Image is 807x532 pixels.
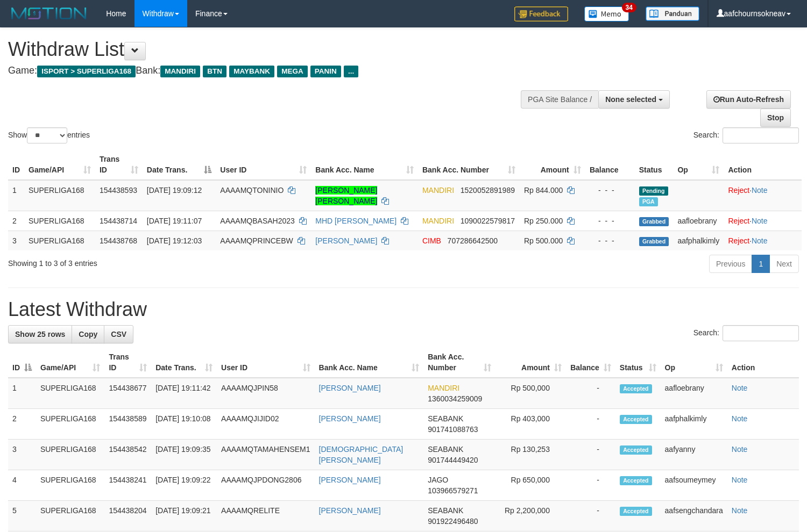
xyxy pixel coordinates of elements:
a: 1 [752,255,770,273]
td: SUPERLIGA168 [36,501,104,531]
th: ID: activate to sort column descending [8,347,36,378]
a: Note [752,186,768,195]
a: Previous [709,255,752,273]
td: 2 [8,211,24,231]
div: PGA Site Balance / [521,90,598,109]
span: AAAAMQPRINCEBW [220,236,293,245]
td: SUPERLIGA168 [36,378,104,409]
td: AAAAMQRELITE [217,501,314,531]
td: 1 [8,180,24,211]
span: JAGO [428,476,448,484]
input: Search: [723,127,799,143]
td: 4 [8,470,36,501]
span: Grabbed [639,217,669,226]
td: AAAAMQTAMAHENSEM1 [217,440,314,470]
span: Rp 500.000 [524,236,563,245]
td: 2 [8,409,36,440]
td: aafsengchandara [661,501,727,531]
span: [DATE] 19:11:07 [147,217,202,225]
span: AAAAMQBASAH2023 [220,217,295,225]
td: SUPERLIGA168 [36,409,104,440]
span: ... [344,66,358,77]
td: 154438204 [104,501,151,531]
label: Search: [693,127,799,143]
td: AAAAMQJPDONG2806 [217,470,314,501]
span: [DATE] 19:09:12 [147,186,202,195]
span: Copy 901922496480 to clipboard [428,517,478,526]
a: Note [752,236,768,245]
a: [PERSON_NAME] [319,476,381,484]
th: ID [8,149,24,180]
th: Status: activate to sort column ascending [615,347,661,378]
a: CSV [104,325,133,343]
td: 154438589 [104,409,151,440]
td: · [724,231,802,250]
span: Accepted [620,445,652,455]
span: Show 25 rows [15,330,65,339]
td: [DATE] 19:11:42 [151,378,217,409]
td: [DATE] 19:10:08 [151,409,217,440]
th: Date Trans.: activate to sort column ascending [151,347,217,378]
span: Copy 1090022579817 to clipboard [461,217,515,225]
td: - [566,470,615,501]
td: Rp 650,000 [495,470,566,501]
td: 154438241 [104,470,151,501]
span: ISPORT > SUPERLIGA168 [37,66,136,77]
a: MHD [PERSON_NAME] [315,217,397,225]
div: - - - [590,235,631,246]
div: - - - [590,215,631,226]
span: Accepted [620,476,652,485]
span: MANDIRI [428,384,459,392]
td: SUPERLIGA168 [24,231,95,250]
span: CSV [111,330,126,339]
span: 154438714 [100,217,137,225]
span: None selected [605,95,656,104]
th: Balance [585,149,635,180]
label: Search: [693,325,799,341]
a: Run Auto-Refresh [706,90,791,109]
span: BTN [203,66,226,77]
td: aafloebrany [673,211,724,231]
a: Copy [72,325,104,343]
a: [PERSON_NAME] [PERSON_NAME] [315,186,377,205]
th: User ID: activate to sort column ascending [217,347,314,378]
span: Accepted [620,384,652,393]
a: Reject [728,186,749,195]
div: Showing 1 to 3 of 3 entries [8,254,328,269]
span: Accepted [620,507,652,516]
a: [PERSON_NAME] [315,236,377,245]
th: Op: activate to sort column ascending [673,149,724,180]
td: Rp 2,200,000 [495,501,566,531]
span: CIMB [422,236,441,245]
td: [DATE] 19:09:35 [151,440,217,470]
span: Grabbed [639,237,669,246]
th: Op: activate to sort column ascending [661,347,727,378]
th: Amount: activate to sort column ascending [495,347,566,378]
td: AAAAMQJIJID02 [217,409,314,440]
a: Reject [728,217,749,225]
a: Note [732,476,748,484]
label: Show entries [8,127,90,143]
span: 34 [622,3,636,12]
div: - - - [590,185,631,196]
td: 3 [8,440,36,470]
img: Button%20Memo.svg [584,6,629,21]
a: Note [732,384,748,392]
th: Trans ID: activate to sort column ascending [95,149,143,180]
span: SEABANK [428,445,463,454]
td: aafyanny [661,440,727,470]
span: Copy [79,330,97,339]
td: · [724,211,802,231]
td: aafsoumeymey [661,470,727,501]
td: [DATE] 19:09:22 [151,470,217,501]
th: Bank Acc. Name: activate to sort column ascending [315,347,424,378]
span: 154438768 [100,236,137,245]
td: 5 [8,501,36,531]
th: Action [727,347,799,378]
input: Search: [723,325,799,341]
img: panduan.png [646,6,699,21]
span: Pending [639,186,668,196]
th: Game/API: activate to sort column ascending [36,347,104,378]
td: SUPERLIGA168 [36,470,104,501]
th: Game/API: activate to sort column ascending [24,149,95,180]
